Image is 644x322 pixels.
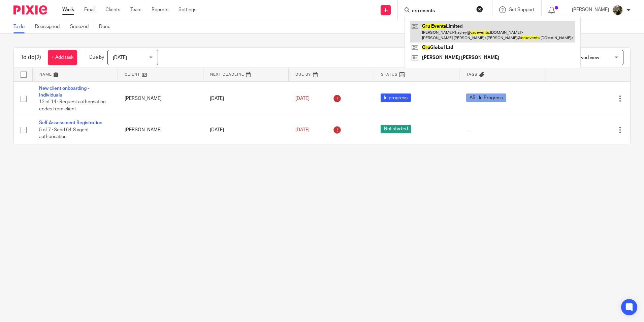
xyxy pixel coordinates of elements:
[295,128,310,132] span: [DATE]
[466,127,538,133] div: ---
[179,6,196,13] a: Settings
[130,6,141,13] a: Team
[39,120,102,125] a: Self-Assessment Registration
[509,7,535,12] span: Get Support
[21,54,41,61] h1: To do
[62,6,74,13] a: Work
[39,128,89,139] span: 5 of 7 · Send 64-8 agent authorisation
[466,73,478,76] span: Tags
[105,6,120,13] a: Clients
[48,50,77,65] a: + Add task
[39,86,89,98] a: New client onboarding - Individuals
[203,81,289,116] td: [DATE]
[572,6,609,13] p: [PERSON_NAME]
[84,6,95,13] a: Email
[13,5,47,15] img: Pixie
[612,5,623,16] img: ACCOUNTING4EVERYTHING-9.jpg
[466,93,506,102] span: A5 - In Progress
[113,55,127,60] span: [DATE]
[295,96,310,101] span: [DATE]
[476,6,483,12] button: Clear
[152,6,168,13] a: Reports
[35,20,65,33] a: Reassigned
[118,116,203,144] td: [PERSON_NAME]
[411,8,472,14] input: Search
[118,81,203,116] td: [PERSON_NAME]
[203,116,289,144] td: [DATE]
[13,20,30,33] a: To do
[39,100,106,111] span: 12 of 14 · Request authorisation codes from client
[99,20,116,33] a: Done
[70,20,94,33] a: Snoozed
[89,54,104,61] p: Due by
[381,125,411,133] span: Not started
[35,55,41,60] span: (2)
[381,93,411,102] span: In progress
